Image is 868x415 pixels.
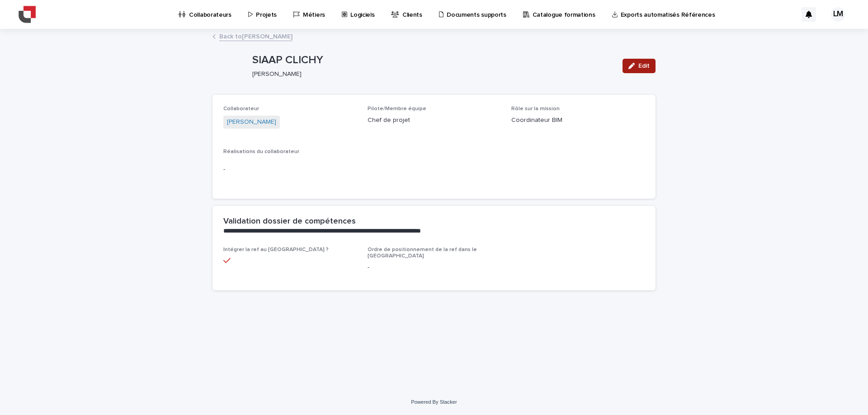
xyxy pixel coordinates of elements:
[223,247,329,252] span: Intégrer la ref au [GEOGRAPHIC_DATA] ?
[18,5,36,23] img: YiAiwBLRm2aPEWe5IFcA
[252,70,612,78] p: [PERSON_NAME]
[223,106,259,112] span: Collaborateur
[831,7,845,22] div: LM
[368,263,501,272] p: -
[368,247,477,259] span: Ordre de positionnement de la ref dans le [GEOGRAPHIC_DATA]
[511,116,645,125] p: Coordinateur BIM
[411,399,457,405] a: Powered By Stacker
[223,149,299,154] span: Réalisations du collaborateur
[368,106,426,112] span: Pilote/Membre équipe
[219,31,292,41] a: Back to[PERSON_NAME]
[638,63,650,69] span: Edit
[227,117,276,127] a: [PERSON_NAME]
[223,217,356,227] h2: Validation dossier de compétences
[223,165,645,174] p: -
[623,59,656,73] button: Edit
[252,54,615,67] p: SIAAP CLICHY
[368,116,501,125] p: Chef de projet
[511,106,560,112] span: Rôle sur la mission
